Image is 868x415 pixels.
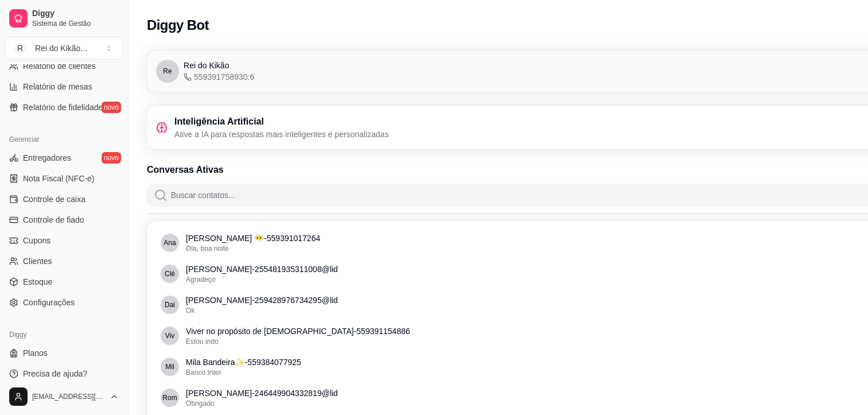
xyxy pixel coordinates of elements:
[23,214,84,226] span: Controle de fiado
[23,81,92,92] span: Relatório de mesas
[5,57,123,75] a: Relatório de clientes
[186,307,194,315] span: Ok
[23,102,103,113] span: Relatório de fidelidade
[162,393,177,402] span: Romulo Caetano
[35,42,87,54] div: Rei do Kikão ...
[186,400,214,408] span: Obrigado
[5,190,123,208] a: Controle de caixa
[23,235,50,246] span: Cupons
[14,42,26,54] span: R
[5,231,123,250] a: Cupons
[5,149,123,167] a: Entregadoresnovo
[165,269,175,278] span: Clélia Corrêa
[164,238,176,247] span: Ana Vasconcelos 😶‍🌫
[5,169,123,188] a: Nota Fiscal (NFC-e)
[5,130,123,149] div: Gerenciar
[32,9,119,19] span: Diggy
[5,98,123,117] a: Relatório de fidelidadenovo
[5,293,123,312] a: Configurações
[5,211,123,229] a: Controle de fiado
[5,252,123,270] a: Clientes
[5,5,123,32] a: DiggySistema de Gestão
[5,273,123,291] a: Estoque
[23,297,75,308] span: Configurações
[165,362,174,371] span: Mila Bandeira✨
[165,331,174,340] span: Viver no propósito de Deus
[5,37,123,60] button: Select a team
[5,77,123,96] a: Relatório de mesas
[184,60,229,71] span: Rei do Kikão
[5,383,123,410] button: [EMAIL_ADDRESS][DOMAIN_NAME]
[186,369,221,377] span: Banco Inter
[184,71,254,83] span: 559391758930:6
[23,60,96,72] span: Relatório de clientes
[23,276,52,288] span: Estoque
[32,19,119,28] span: Sistema de Gestão
[165,300,175,309] span: Daila mateus dos Santos
[174,115,389,129] h3: Inteligência Artificial
[186,276,215,284] span: Agradeço
[163,67,172,76] span: Re
[23,368,87,379] span: Precisa de ajuda?
[186,338,219,346] span: Estou indo
[5,364,123,383] a: Precisa de ajuda?
[5,344,123,362] a: Planos
[5,325,123,344] div: Diggy
[23,173,94,184] span: Nota Fiscal (NFC-e)
[23,255,52,267] span: Clientes
[32,392,105,401] span: [EMAIL_ADDRESS][DOMAIN_NAME]
[174,129,389,140] p: Ative a IA para respostas mais inteligentes e personalizadas
[147,16,209,34] h2: Diggy Bot
[23,193,85,205] span: Controle de caixa
[23,347,48,359] span: Planos
[147,163,224,177] h3: Conversas Ativas
[186,245,229,253] span: Ola, boa noite
[23,152,71,164] span: Entregadores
